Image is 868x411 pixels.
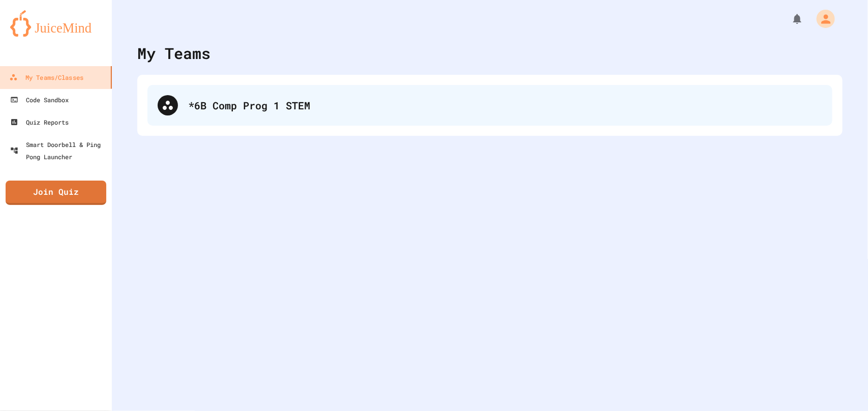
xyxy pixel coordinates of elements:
div: My Teams/Classes [9,71,83,83]
div: My Teams [137,42,211,65]
div: *6B Comp Prog 1 STEM [188,98,822,113]
div: My Notifications [772,10,806,27]
div: Smart Doorbell & Ping Pong Launcher [10,138,108,163]
div: Quiz Reports [10,116,69,128]
div: Code Sandbox [10,94,69,106]
div: My Account [806,7,837,31]
a: Join Quiz [6,181,106,205]
img: logo-orange.svg [10,10,102,37]
div: *6B Comp Prog 1 STEM [147,85,832,126]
